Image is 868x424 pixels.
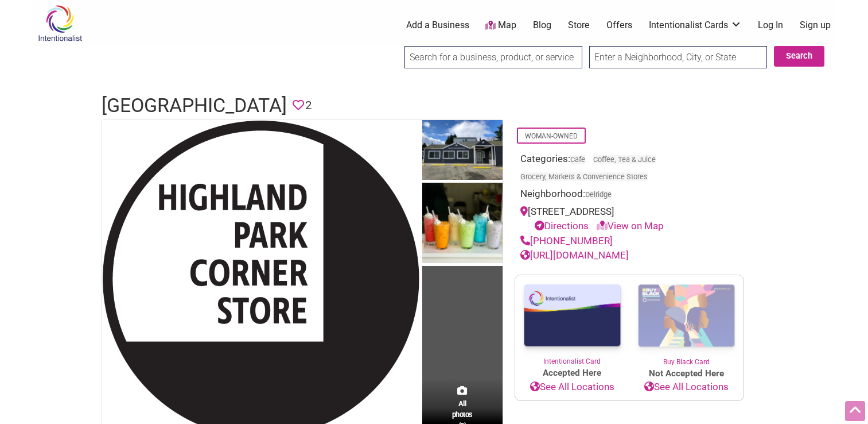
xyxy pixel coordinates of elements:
[520,172,648,181] a: Grocery, Markets & Convenience Stores
[629,367,744,380] span: Not Accepted Here
[102,92,287,120] h1: [GEOGRAPHIC_DATA]
[533,19,551,32] a: Blog
[520,187,738,205] div: Neighborhood:
[800,19,831,32] a: Sign up
[520,205,738,234] div: [STREET_ADDRESS]
[305,97,312,114] span: 2
[515,275,629,356] img: Intentionalist Card
[515,367,629,380] span: Accepted Here
[535,220,589,232] a: Directions
[597,220,664,232] a: View on Map
[593,155,656,164] a: Coffee, Tea & Juice
[422,183,503,266] img: Highland Park Corner Store
[845,401,865,421] div: Scroll Back to Top
[515,275,629,367] a: Intentionalist Card
[404,46,582,68] input: Search for a business, product, or service
[422,120,503,183] img: Highland Park Corner Store
[485,19,516,32] a: Map
[774,46,824,67] button: Search
[33,5,87,42] img: Intentionalist
[629,380,744,395] a: See All Locations
[568,19,590,32] a: Store
[406,19,469,32] a: Add a Business
[570,155,585,164] a: Cafe
[758,19,783,32] a: Log In
[649,19,742,32] a: Intentionalist Cards
[585,191,612,199] span: Delridge
[606,19,632,32] a: Offers
[525,132,578,140] a: Woman-Owned
[520,249,629,261] a: [URL][DOMAIN_NAME]
[520,235,613,246] a: [PHONE_NUMBER]
[629,275,744,357] img: Buy Black Card
[520,152,738,187] div: Categories:
[629,275,744,367] a: Buy Black Card
[589,46,767,68] input: Enter a Neighborhood, City, or State
[515,380,629,395] a: See All Locations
